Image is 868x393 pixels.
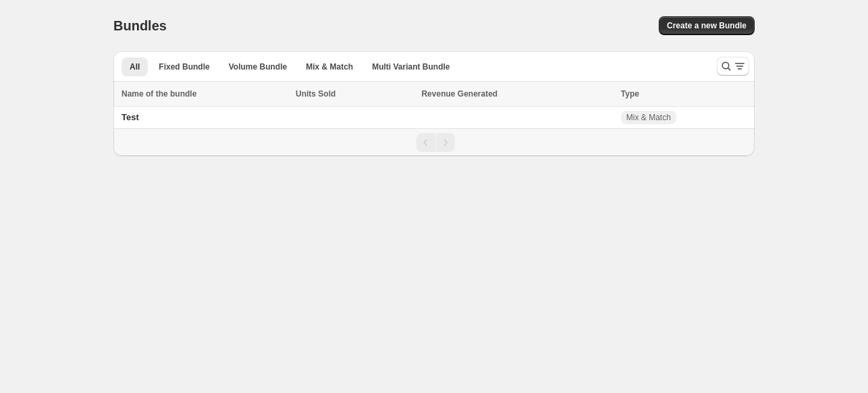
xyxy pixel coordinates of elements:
[717,57,749,76] button: Search and filter results
[229,61,287,72] span: Volume Bundle
[659,16,755,35] button: Create a new Bundle
[113,18,167,34] h1: Bundles
[621,87,747,101] div: Type
[306,61,353,72] span: Mix & Match
[130,61,140,72] span: All
[159,61,209,72] span: Fixed Bundle
[421,87,511,101] button: Revenue Generated
[296,87,349,101] button: Units Sold
[121,87,288,101] div: Name of the bundle
[296,87,335,101] span: Units Sold
[113,128,755,156] nav: Pagination
[121,112,139,122] span: Test
[626,112,671,123] span: Mix & Match
[372,61,450,72] span: Multi Variant Bundle
[667,20,747,31] span: Create a new Bundle
[421,87,497,101] span: Revenue Generated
